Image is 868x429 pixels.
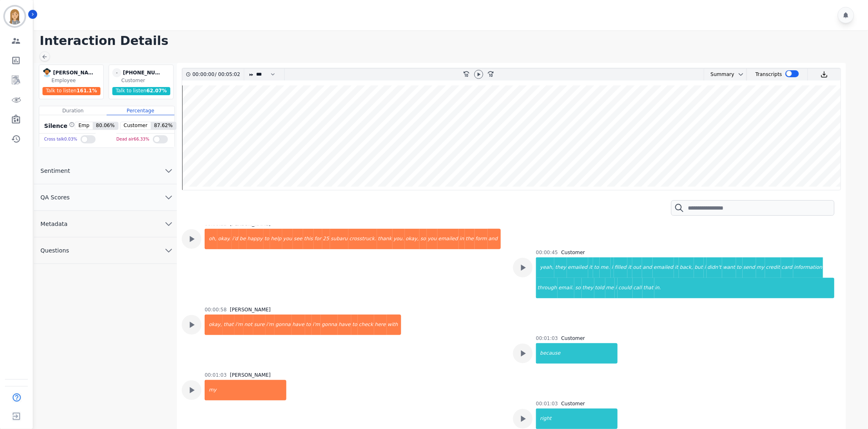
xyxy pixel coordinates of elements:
div: here [374,315,387,335]
span: 161.1 % [77,88,97,94]
div: it [674,257,679,278]
div: it [588,257,593,278]
div: [PERSON_NAME] [53,68,94,77]
div: back, [679,257,694,278]
svg: chevron down [164,246,174,255]
span: Sentiment [34,167,76,175]
div: you [427,229,437,249]
svg: chevron down [738,71,744,78]
div: emailed [653,257,674,278]
div: and [488,229,501,249]
div: Transcripts [756,69,782,80]
div: i [611,257,614,278]
div: i'm [266,315,274,335]
div: credit [765,257,781,278]
span: - [112,68,121,77]
div: 00:01:03 [536,335,558,342]
div: i'm [312,315,321,335]
button: chevron down [734,71,744,78]
div: Employee [51,77,102,84]
div: Customer [561,249,585,256]
div: see [293,229,303,249]
div: crosstruck. [348,229,377,249]
div: oh, [205,229,217,249]
div: gonna [321,315,338,335]
div: this [303,229,314,249]
div: / [192,69,242,80]
div: they [554,257,567,278]
button: Questions chevron down [34,237,177,264]
div: have [292,315,305,335]
div: that [643,278,654,298]
div: card [781,257,793,278]
div: me. [600,257,611,278]
div: 00:00:45 [536,249,558,256]
div: so [574,278,582,298]
img: download audio [821,71,828,78]
div: Summary [704,69,734,80]
div: you. [393,229,405,249]
div: Silence [42,122,75,130]
button: QA Scores chevron down [34,184,177,211]
div: through [537,278,558,298]
div: information [793,257,823,278]
div: to [351,315,358,335]
div: Customer [561,400,585,407]
span: 80.06 % [93,122,118,130]
div: 00:00:00 [192,69,215,80]
div: be [239,229,247,249]
svg: chevron down [164,219,174,229]
div: filled [614,257,627,278]
div: the [465,229,475,249]
button: Sentiment chevron down [34,158,177,184]
div: me [605,278,615,298]
span: Questions [34,246,76,255]
div: out [632,257,642,278]
div: Dead air 66.33 % [116,134,150,145]
div: and [642,257,653,278]
img: Bordered avatar [5,7,25,26]
div: but [694,257,704,278]
div: i'm [234,315,243,335]
div: my [205,380,286,400]
div: emailed [567,257,588,278]
div: form [475,229,488,249]
div: [PERSON_NAME] [230,372,271,378]
div: yeah, [537,257,554,278]
div: call [633,278,643,298]
div: i [615,278,618,298]
div: 00:00:58 [205,306,227,313]
div: subaru [330,229,348,249]
div: not [243,315,253,335]
span: 87.62 % [151,122,176,130]
div: 00:01:03 [205,372,227,378]
div: Customer [121,77,172,84]
div: check [358,315,374,335]
div: so [419,229,427,249]
div: want [722,257,736,278]
div: Cross talk 0.03 % [44,134,77,145]
div: to [593,257,600,278]
div: right [537,409,618,429]
div: i [704,257,707,278]
div: [PERSON_NAME] [230,306,271,313]
div: 00:01:03 [536,400,558,407]
svg: chevron down [164,192,174,202]
span: Emp [75,122,93,130]
div: [PHONE_NUMBER] [123,68,164,77]
div: it [627,257,632,278]
span: QA Scores [34,193,76,201]
div: thank [377,229,393,249]
div: Percentage [107,106,174,115]
div: i'd [232,229,239,249]
h1: Interaction Details [40,34,868,48]
span: Customer [120,122,151,130]
div: in. [654,278,835,298]
div: Talk to listen [112,87,170,95]
div: have [338,315,351,335]
div: Customer [561,335,585,342]
div: to [263,229,270,249]
div: in [459,229,465,249]
svg: chevron down [164,166,174,176]
div: 00:05:02 [216,69,239,80]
